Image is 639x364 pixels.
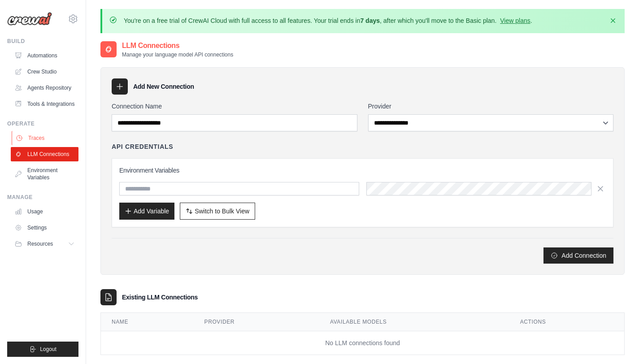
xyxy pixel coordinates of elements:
th: Available Models [319,313,509,331]
th: Provider [194,313,319,331]
td: No LLM connections found [101,331,624,355]
button: Add Connection [543,247,613,264]
a: Automations [11,48,78,63]
a: Environment Variables [11,163,78,185]
button: Resources [11,237,78,251]
p: Manage your language model API connections [122,51,233,58]
th: Actions [509,313,624,331]
a: Settings [11,221,78,235]
p: You're on a free trial of CrewAI Cloud with full access to all features. Your trial ends in , aft... [124,16,532,25]
a: Tools & Integrations [11,97,78,111]
h3: Environment Variables [119,166,606,175]
span: Resources [27,240,53,247]
th: Name [101,313,194,331]
div: Build [7,38,78,45]
img: Logo [7,12,52,26]
a: View plans [500,17,530,24]
div: Manage [7,194,78,201]
span: Logout [40,346,57,353]
a: Agents Repository [11,81,78,95]
label: Connection Name [112,102,357,111]
strong: 7 days [360,17,380,24]
h3: Existing LLM Connections [122,293,198,302]
a: LLM Connections [11,147,78,161]
h4: API Credentials [112,142,173,151]
div: Operate [7,120,78,127]
button: Switch to Bulk View [180,203,255,220]
button: Add Variable [119,203,174,220]
h3: Add New Connection [133,82,194,91]
h2: LLM Connections [122,40,233,51]
button: Logout [7,342,78,357]
a: Crew Studio [11,65,78,79]
label: Provider [368,102,614,111]
a: Usage [11,204,78,219]
span: Switch to Bulk View [195,207,249,216]
a: Traces [12,131,79,145]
